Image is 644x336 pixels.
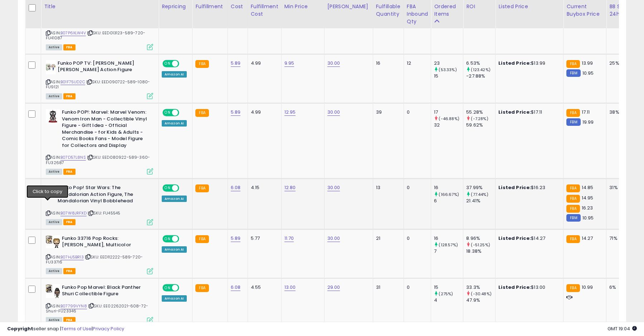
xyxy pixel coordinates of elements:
span: 17.11 [582,109,590,115]
div: Min Price [284,3,321,10]
span: All listings currently available for purchase on Amazon [46,268,62,274]
span: 13.99 [582,60,593,66]
a: 5.89 [231,235,241,242]
span: OFF [178,236,190,242]
div: Fulfillment [195,3,224,10]
small: FBA [195,235,209,243]
div: 4.15 [251,184,276,191]
strong: Copyright [7,325,33,332]
small: (166.67%) [439,192,459,197]
small: FBA [566,195,580,203]
span: | SKU: EED013123-589-720-FU41087 [46,30,145,41]
div: $13.00 [498,284,558,291]
span: 14.27 [582,235,593,242]
a: 12.95 [284,109,296,116]
div: ASIN: [46,284,153,322]
div: 18.38% [466,248,495,255]
b: Funko 33716 Pop Rocks: [PERSON_NAME], Multicolor [62,235,149,250]
small: (128.57%) [439,242,458,248]
div: 4.55 [251,284,276,291]
small: (-30.48%) [471,291,491,297]
div: $17.11 [498,109,558,115]
img: 41ZyUg5jWbL._SL40_.jpg [46,60,56,74]
span: FBA [63,268,75,274]
span: ON [163,61,172,67]
small: FBA [195,184,209,192]
small: (77.44%) [471,192,488,197]
b: Listed Price: [498,184,531,191]
a: Terms of Use [61,325,92,332]
div: Cost [231,3,245,10]
span: FBA [63,93,75,99]
div: $13.99 [498,60,558,66]
small: FBA [566,284,580,292]
span: All listings currently available for purchase on Amazon [46,219,62,225]
span: ON [163,236,172,242]
span: ON [163,185,172,191]
div: 59.62% [466,122,495,128]
span: OFF [178,61,190,67]
small: FBA [566,60,580,68]
small: (53.33%) [439,67,457,73]
div: 16 [434,235,463,242]
span: FBA [63,219,75,225]
small: (275%) [439,291,453,297]
span: 10.99 [582,284,593,291]
a: 6.08 [231,284,241,291]
div: 37.99% [466,184,495,191]
b: Listed Price: [498,235,531,242]
span: All listings currently available for purchase on Amazon [46,44,62,50]
small: FBA [195,60,209,68]
div: 4 [434,297,463,303]
div: 16 [434,184,463,191]
div: 47.9% [466,297,495,303]
small: FBM [566,118,580,126]
div: $14.27 [498,235,558,242]
b: Funko POP TV: [PERSON_NAME] [PERSON_NAME] Action Figure [58,60,145,75]
div: 6.53% [466,60,495,66]
span: 10.95 [582,214,594,221]
div: ASIN: [46,60,153,98]
div: ROI [466,3,492,10]
div: 31% [609,184,633,191]
a: B01F75UD2C [60,79,85,85]
div: Ordered Items [434,3,460,18]
a: 5.89 [231,109,241,116]
b: Funko POP!: Marvel: Marvel Venom: Venom Iron Man - Collectible Vinyl Figure - Gift Idea - Officia... [62,109,149,150]
div: 12 [407,60,426,66]
small: (-46.88%) [439,116,459,122]
div: [PERSON_NAME] [327,3,370,10]
small: FBM [566,214,580,222]
div: 0 [407,109,426,115]
span: OFF [178,285,190,291]
span: 2025-09-11 19:04 GMT [608,325,637,332]
span: OFF [178,185,190,191]
div: seller snap | | [7,326,124,332]
div: ASIN: [46,235,153,273]
div: Title [44,3,156,10]
div: 31 [376,284,398,291]
div: Amazon AI [162,71,187,78]
div: 4.99 [251,60,276,66]
div: 17 [434,109,463,115]
div: ASIN: [46,184,153,224]
div: Fulfillable Quantity [376,3,401,18]
div: 21.41% [466,198,495,204]
span: | SKU: EED080922-589-360-FU32687 [46,154,150,165]
small: FBA [566,235,580,243]
span: 14.95 [582,194,594,201]
div: 23 [434,60,463,66]
small: (-51.25%) [471,242,490,248]
a: B07HJ5BR13 [60,254,84,260]
span: | SKU: EED112222-589-720-FU33716 [46,254,143,265]
a: 29.00 [327,284,340,291]
div: Amazon AI [162,196,187,202]
div: 0 [407,284,426,291]
span: | SKU: EED090722-589-1080-FU9121 [46,79,150,90]
div: Amazon AI [162,246,187,253]
span: 10.95 [582,70,594,76]
span: 16.23 [582,204,593,211]
img: 51VBcVx0EmL._SL40_.jpg [46,284,60,298]
div: 13 [376,184,398,191]
span: 14.85 [582,184,594,191]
